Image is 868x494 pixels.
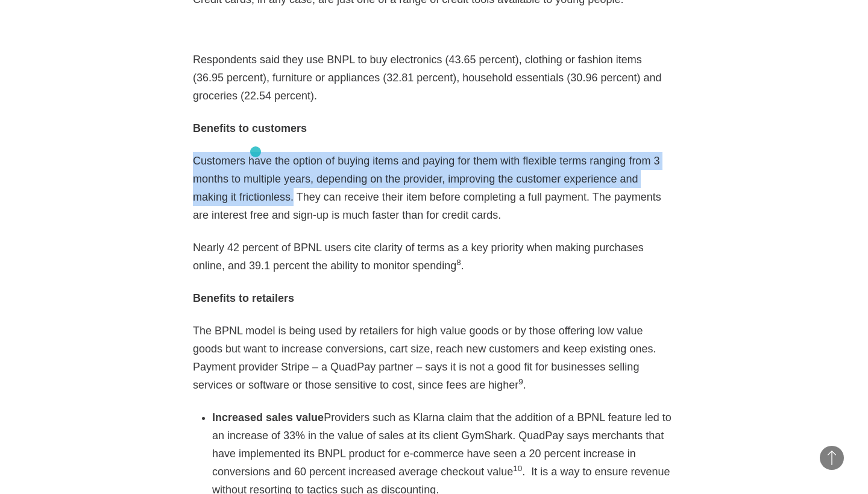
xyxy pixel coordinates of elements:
[193,51,675,105] p: Respondents said they use BNPL to buy electronics (43.65 percent), clothing or fashion items (36....
[193,122,307,134] strong: Benefits to customers
[212,411,324,424] strong: Increased sales value
[518,377,523,386] sup: 9
[193,152,675,224] p: Customers have the option of buying items and paying for them with flexible terms ranging from 3 ...
[513,464,522,473] sup: 10
[820,446,844,470] button: Back to Top
[193,239,675,275] p: Nearly 42 percent of BPNL users cite clarity of terms as a key priority when making purchases onl...
[193,292,294,304] strong: Benefits to retailers
[456,258,461,267] sup: 8
[193,322,675,394] p: The BPNL model is being used by retailers for high value goods or by those offering low value goo...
